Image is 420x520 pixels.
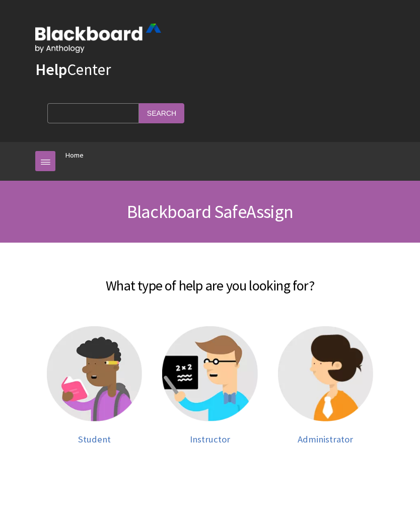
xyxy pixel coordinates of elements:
a: Instructor help Instructor [162,326,257,444]
img: Student help [47,326,142,421]
span: Blackboard SafeAssign [127,200,293,223]
img: Blackboard by Anthology [35,24,161,53]
strong: Help [35,59,67,80]
a: Student help Student [47,326,142,444]
a: Administrator help Administrator [278,326,373,444]
input: Search [139,103,184,123]
img: Administrator help [278,326,373,421]
h2: What type of help are you looking for? [35,263,385,296]
img: Instructor help [162,326,257,421]
a: HelpCenter [35,59,111,80]
a: Home [65,149,84,162]
span: Student [78,433,111,445]
span: Instructor [190,433,230,445]
span: Administrator [298,433,353,445]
